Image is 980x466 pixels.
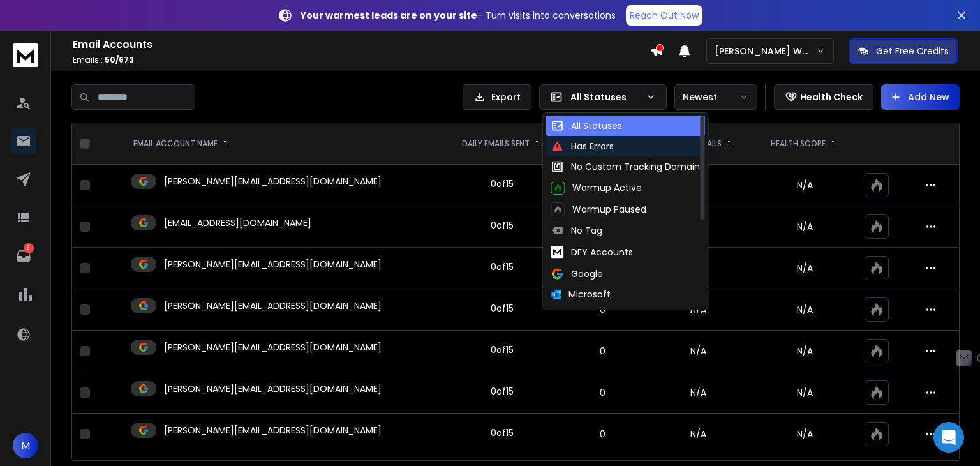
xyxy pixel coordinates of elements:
div: 0 of 15 [491,219,514,232]
p: [PERSON_NAME][EMAIL_ADDRESS][DOMAIN_NAME] [164,382,382,395]
td: N/A [643,414,753,455]
button: Get Free Credits [849,38,958,64]
div: EMAIL ACCOUNT NAME [133,139,230,149]
td: N/A [643,331,753,372]
strong: Your warmest leads are on your site [301,9,477,22]
div: Warmup Active [551,181,642,195]
p: All Statuses [570,91,641,103]
div: No Tag [551,224,602,237]
div: No Custom Tracking Domain [551,160,700,173]
div: 0 of 15 [491,385,514,398]
p: 0 [569,386,635,399]
button: M [13,433,38,458]
p: Reach Out Now [630,9,699,22]
p: [PERSON_NAME] Workspace [715,45,816,57]
div: Microsoft [551,288,611,301]
div: Open Intercom Messenger [933,422,964,453]
p: N/A [761,428,849,440]
p: DAILY EMAILS SENT [462,139,530,149]
h1: Email Accounts [73,37,650,52]
p: N/A [761,345,849,357]
p: N/A [761,220,849,233]
button: Export [463,84,531,110]
p: [PERSON_NAME][EMAIL_ADDRESS][DOMAIN_NAME] [164,299,382,312]
div: 0 of 15 [491,426,514,439]
div: Warmup Paused [551,202,646,216]
span: 50 / 673 [105,54,134,65]
p: N/A [761,386,849,399]
div: All Statuses [551,119,622,132]
p: 0 [569,345,635,357]
td: N/A [643,372,753,414]
p: N/A [761,179,849,192]
div: Google [551,267,603,280]
p: Health Check [800,91,863,103]
p: Get Free Credits [876,45,949,57]
p: [PERSON_NAME][EMAIL_ADDRESS][DOMAIN_NAME] [164,175,382,188]
p: [PERSON_NAME][EMAIL_ADDRESS][DOMAIN_NAME] [164,258,382,271]
div: 0 of 15 [491,177,514,190]
div: 0 of 15 [491,260,514,273]
p: 3 [24,243,34,253]
p: Emails : [73,55,650,65]
p: 0 [569,428,635,440]
p: [PERSON_NAME][EMAIL_ADDRESS][DOMAIN_NAME] [164,341,382,354]
div: 0 of 15 [491,343,514,356]
p: – Turn visits into conversations [301,9,616,22]
img: logo [13,43,38,67]
a: 3 [11,243,36,269]
p: HEALTH SCORE [771,139,826,149]
a: Reach Out Now [626,5,702,26]
p: [EMAIL_ADDRESS][DOMAIN_NAME] [164,216,311,229]
div: 0 of 15 [491,302,514,315]
button: Newest [674,84,757,110]
p: N/A [761,262,849,274]
p: N/A [761,303,849,316]
button: Health Check [774,84,873,110]
div: DFY Accounts [551,244,633,260]
p: [PERSON_NAME][EMAIL_ADDRESS][DOMAIN_NAME] [164,424,382,437]
div: Has Errors [551,140,614,153]
button: Add New [881,84,960,110]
